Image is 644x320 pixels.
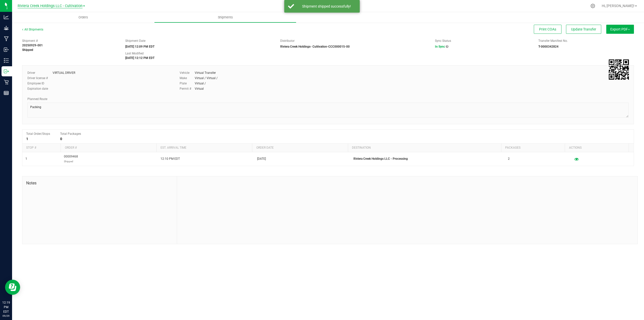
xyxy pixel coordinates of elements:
[435,45,445,48] span: In Sync
[280,45,350,48] strong: Riviera Creek Holdings- Cultivation-CCC000015-00
[4,80,9,85] inline-svg: Retail
[4,36,9,41] inline-svg: Manufacturing
[60,132,81,136] span: Total Packages
[27,97,47,101] span: Planned Route
[125,39,145,43] label: Shipment Date
[2,314,10,318] p: 09/29
[53,71,75,75] div: VIRTUAL DRIVER
[27,71,53,75] label: Driver
[22,28,43,31] a: All Shipments
[211,15,240,20] span: Shipments
[125,45,154,48] strong: [DATE] 12:09 PM EDT
[4,47,9,52] inline-svg: Inbound
[609,59,629,80] qrcode: 20250929-001
[27,86,53,91] label: Expiration date
[27,81,53,86] label: Employee ID
[125,51,144,56] label: Last Modified
[12,12,154,23] a: Orders
[22,144,61,152] th: Stop #
[606,25,634,34] button: Export PDF
[156,144,252,152] th: Est. arrival time
[565,144,629,152] th: Actions
[2,300,10,314] p: 12:19 PM EDT
[609,59,629,80] img: Scan me!
[25,156,27,161] span: 1
[534,25,561,34] button: Print COAs
[539,27,556,31] span: Print COAs
[22,39,118,43] span: Shipment #
[501,144,565,152] th: Packages
[26,132,50,136] span: Total Order/Stops
[180,71,195,75] label: Vehicle
[22,48,33,52] strong: Shipped
[590,4,596,8] div: Manage settings
[26,180,173,186] span: Notes
[566,25,601,34] button: Update Transfer
[72,15,95,20] span: Orders
[297,4,356,9] div: Shipment shipped successfully!
[571,27,596,31] span: Update Transfer
[280,39,295,43] label: Distributor
[61,144,156,152] th: Order #
[252,144,348,152] th: Order date
[180,76,195,80] label: Make
[538,39,568,43] label: Transfer Manifest No.
[60,137,62,141] strong: 0
[154,12,296,23] a: Shipments
[4,15,9,20] inline-svg: Analytics
[195,81,206,86] div: Virtual /
[4,90,9,95] inline-svg: Reports
[195,86,204,91] div: Virtual
[4,69,9,74] inline-svg: Outbound
[26,137,28,141] strong: 1
[348,144,501,152] th: Destination
[257,156,266,161] span: [DATE]
[602,4,634,8] span: Hi, [PERSON_NAME]!
[5,280,20,295] iframe: Resource center
[64,154,78,164] span: 00009468
[180,81,195,86] label: Plate
[27,76,53,80] label: Driver license #
[18,4,83,8] span: Riviera Creek Holdings LLC - Cultivation
[610,27,630,31] span: Export PDF
[4,25,9,30] inline-svg: Grow
[180,86,195,91] label: Permit #
[353,156,502,161] p: Riviera Creek Holdings LLC - Processing
[64,159,78,164] p: Shipped
[160,156,180,161] span: 12:10 PM EDT
[435,39,451,43] label: Sync Status
[22,44,43,47] strong: 20250929-001
[538,45,558,48] strong: T-0000342824
[508,156,510,161] span: 2
[195,71,216,75] div: Virtual Transfer
[125,56,154,60] strong: [DATE] 12:12 PM EDT
[4,58,9,63] inline-svg: Inventory
[195,76,218,80] div: Virtual / Virtual /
